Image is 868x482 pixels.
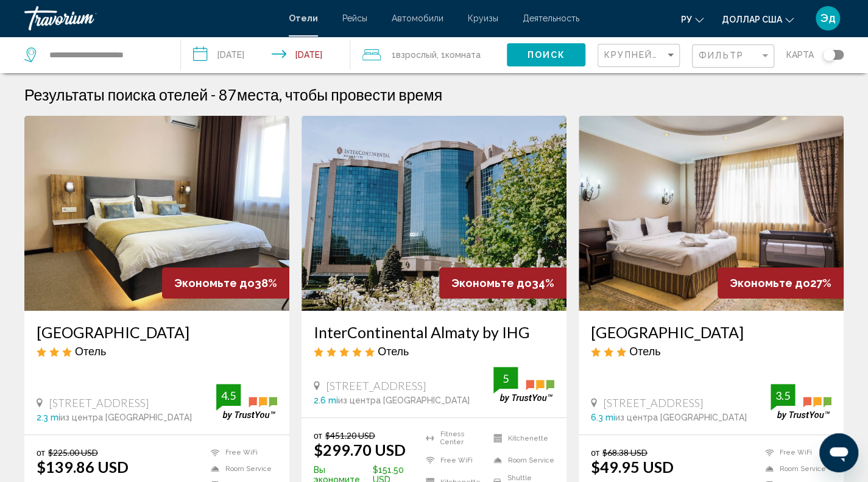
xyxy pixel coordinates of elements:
span: Экономьте до [451,277,532,289]
span: , 1 [437,46,481,63]
span: 6.3 mi [591,413,615,422]
a: Травориум [24,6,277,30]
span: Фильтр [699,51,744,60]
span: 1 [392,46,437,63]
div: 5 star Hotel [314,344,554,358]
button: Toggle map [814,49,844,60]
del: $68.38 USD [602,447,647,458]
a: [GEOGRAPHIC_DATA] [591,323,831,341]
li: Room Service [487,452,554,468]
mat-select: Sort by [604,51,676,61]
a: InterContinental Almaty by IHG [314,323,554,341]
font: доллар США [722,15,782,24]
li: Free WiFi [205,447,277,458]
span: из центра [GEOGRAPHIC_DATA] [338,395,470,405]
del: $451.20 USD [325,430,375,441]
span: Комната [445,50,481,60]
a: Деятельность [523,13,579,23]
span: Отель [629,344,660,358]
div: 3 star Hotel [37,344,277,358]
li: Kitchenette [487,430,554,446]
a: Автомобили [392,13,443,23]
div: 5 [493,371,518,386]
button: Filter [692,44,774,69]
span: карта [786,46,814,63]
img: Hotel image [302,116,566,311]
button: Travelers: 1 adult, 0 children [350,37,507,73]
span: Экономьте до [174,277,255,289]
div: 3.5 [771,388,795,403]
span: [STREET_ADDRESS] [603,396,704,409]
div: 38% [162,268,289,299]
a: [GEOGRAPHIC_DATA] [37,323,277,341]
div: 27% [718,268,844,299]
span: от [591,447,599,458]
span: из центра [GEOGRAPHIC_DATA] [615,413,747,422]
h1: Результаты поиска отелей [24,85,208,104]
span: от [37,447,45,458]
font: Эд [820,12,836,24]
button: Поиск [507,43,585,66]
span: места, чтобы провести время [237,85,442,104]
span: [STREET_ADDRESS] [326,379,426,392]
span: [STREET_ADDRESS] [49,396,149,409]
a: Круизы [468,13,498,23]
span: из центра [GEOGRAPHIC_DATA] [60,413,192,422]
ins: $139.86 USD [37,458,129,476]
a: Рейсы [342,13,367,23]
span: Взрослый [396,50,437,60]
li: Free WiFi [759,447,831,458]
button: Меню пользователя [812,5,844,31]
div: 34% [439,268,566,299]
li: Room Service [759,464,831,474]
span: Экономьте до [730,277,810,289]
img: trustyou-badge.svg [216,384,277,420]
div: 3 star Hotel [591,344,831,358]
li: Room Service [205,464,277,474]
a: Отели [289,13,318,23]
h2: 87 [219,85,442,104]
span: от [314,430,322,441]
button: Изменить валюту [722,10,794,28]
img: Hotel image [24,116,289,311]
span: 2.3 mi [37,413,60,422]
span: Крупнейшие сбережения [604,50,750,60]
ins: $49.95 USD [591,458,674,476]
span: - [211,85,216,104]
del: $225.00 USD [48,447,98,458]
img: trustyou-badge.svg [771,384,831,420]
div: 4.5 [216,388,241,403]
span: Отель [75,344,106,358]
span: Отель [378,344,409,358]
img: Hotel image [579,116,844,311]
li: Fitness Center [420,430,487,446]
li: Free WiFi [420,452,487,468]
iframe: Кнопка запуска окна обмена сообщениями [819,433,858,472]
button: Изменить язык [681,10,704,28]
span: 2.6 mi [314,395,338,405]
img: trustyou-badge.svg [493,367,554,403]
font: ру [681,15,692,24]
ins: $299.70 USD [314,441,406,459]
button: Check-in date: Aug 19, 2025 Check-out date: Aug 20, 2025 [181,37,350,73]
span: Поиск [527,51,565,60]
